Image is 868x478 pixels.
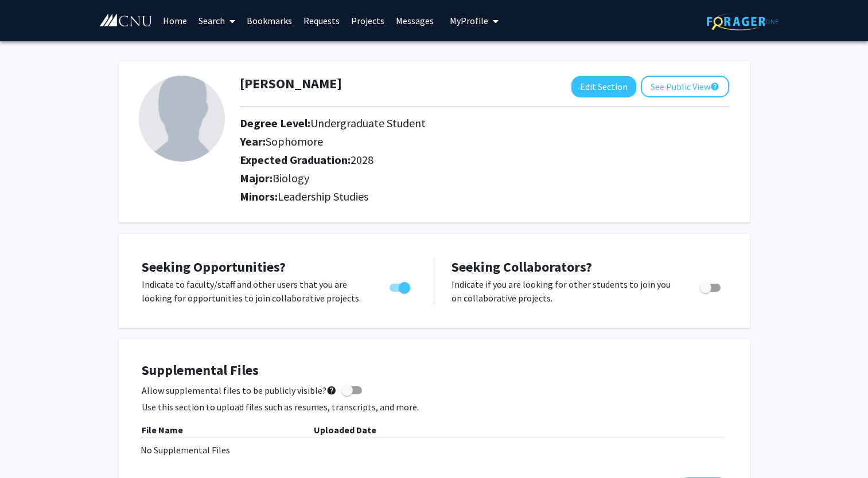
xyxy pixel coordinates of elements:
[326,383,337,397] mat-icon: help
[451,258,592,276] span: Seeking Collaborators?
[240,153,677,167] h2: Expected Graduation:
[450,15,488,26] span: My Profile
[141,443,728,457] div: No Supplemental Files
[240,116,677,130] h2: Degree Level:
[385,277,417,295] div: Toggle
[345,1,390,41] a: Projects
[273,171,309,185] span: Biology
[695,277,727,295] div: Toggle
[157,1,193,41] a: Home
[142,362,727,379] h4: Supplemental Files
[99,13,153,28] img: Christopher Newport University Logo
[351,152,373,167] span: 2028
[142,277,368,305] p: Indicate to faculty/staff and other users that you are looking for opportunities to join collabor...
[451,277,678,305] p: Indicate if you are looking for other students to join you on collaborative projects.
[139,76,225,162] img: Profile Picture
[193,1,241,41] a: Search
[710,80,719,93] mat-icon: help
[9,426,49,469] iframe: Chat
[278,189,368,203] span: Leadership Studies
[298,1,345,41] a: Requests
[641,76,729,97] button: See Public View
[571,76,636,97] button: Edit Section
[390,1,439,41] a: Messages
[142,383,337,397] span: Allow supplemental files to be publicly visible?
[241,1,298,41] a: Bookmarks
[240,190,729,203] h2: Minors:
[142,400,727,414] p: Use this section to upload files such as resumes, transcripts, and more.
[240,171,729,185] h2: Major:
[240,76,342,92] h1: [PERSON_NAME]
[142,258,286,276] span: Seeking Opportunities?
[707,13,779,30] img: ForagerOne Logo
[142,424,183,436] b: File Name
[240,135,677,148] h2: Year:
[314,424,376,436] b: Uploaded Date
[266,134,323,148] span: Sophomore
[310,116,426,130] span: Undergraduate Student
